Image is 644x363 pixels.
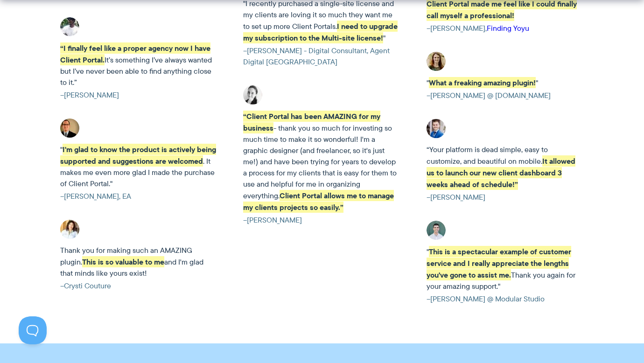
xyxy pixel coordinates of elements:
[243,111,380,133] strong: “Client Portal has been AMAZING for my business
[243,21,398,43] strong: I need to upgrade my subscription to the Multi-site license!
[427,77,584,89] p: " "
[60,90,218,101] cite: –[PERSON_NAME]
[427,144,584,190] p: “Your platform is dead simple, easy to customize, and beautiful on mobile.
[60,42,210,65] strong: “I finally feel like a proper agency now I have Client Portal.
[243,111,401,213] p: - thank you so much for investing so much time to make it so wonderful! I'm a graphic designer (a...
[427,23,584,34] cite: –[PERSON_NAME],
[60,220,79,239] img: Crysti Couture's testimonial for Client Portal
[427,246,571,280] strong: This is a spectacular example of customer service and I really appreciate the lengths you've gone...
[243,45,401,68] cite: –[PERSON_NAME] - Digital Consultant, Agent Digital [GEOGRAPHIC_DATA]
[427,90,584,101] cite: –[PERSON_NAME] @ [DOMAIN_NAME]
[19,316,47,344] iframe: Toggle Customer Support
[427,246,584,292] p: " Thank you again for your amazing support."
[60,280,218,292] cite: –Crysti Couture
[429,77,536,88] strong: What a freaking amazing plugin!
[60,42,218,88] p: It’s something I’ve always wanted but I’ve never been able to find anything close to it.”
[487,23,529,34] a: Finding Yoyu
[82,256,164,267] strong: This is so valuable to me
[60,144,216,167] strong: I'm glad to know the product is actively being supported and suggestions are welcomed
[243,190,394,213] strong: Client Portal allows me to manage my clients projects so easily.”
[427,293,584,305] cite: –[PERSON_NAME] @ Modular Studio
[60,144,218,189] p: " . It makes me even more glad I made the purchase of Client Portal."
[60,245,218,279] p: Thank you for making such an AMAZING plugin. and I'm glad that minds like yours exist!
[427,155,575,190] strong: It allowed us to launch our new client dashboard 3 weeks ahead of schedule!”
[243,215,401,226] cite: –[PERSON_NAME]
[427,192,584,203] cite: –[PERSON_NAME]
[60,191,218,202] cite: –[PERSON_NAME], EA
